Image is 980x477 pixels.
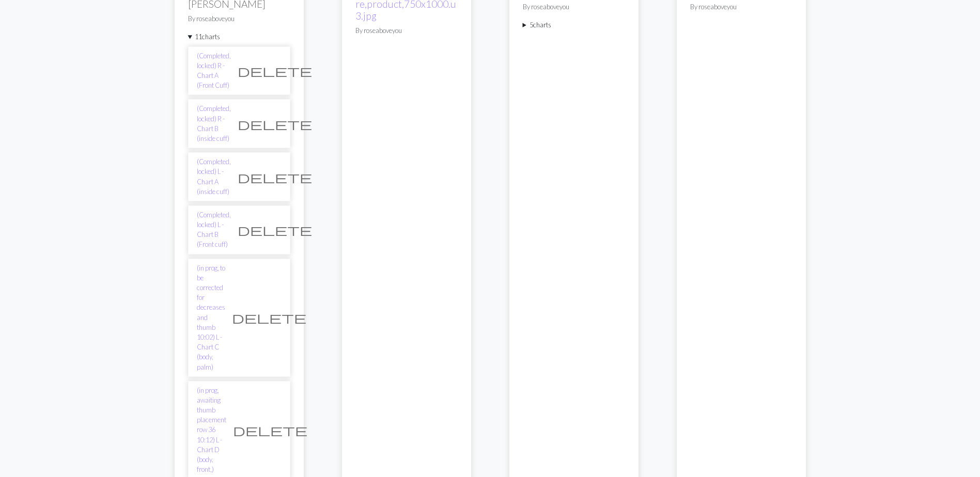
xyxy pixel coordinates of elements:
[238,170,312,184] span: delete
[690,2,792,12] p: By roseaboveyou
[197,263,225,372] a: (in prog, to be corrected for decreases and thumb 10:02) L - Chart C (body, palm)
[233,423,307,437] span: delete
[225,308,313,327] button: Delete chart
[238,117,312,131] span: delete
[188,14,290,24] p: By roseaboveyou
[231,61,319,81] button: Delete chart
[238,63,312,78] span: delete
[188,32,290,42] summary: 11charts
[231,167,319,187] button: Delete chart
[238,222,312,237] span: delete
[226,420,314,440] button: Delete chart
[197,157,231,197] a: (Completed, locked) L - Chart A (inside cuff)
[355,26,458,36] p: By roseaboveyou
[232,310,306,325] span: delete
[197,210,231,250] a: (Completed, locked) L - Chart B (Front cuff)
[197,386,226,475] a: (in prog, awaiting thumb placement row 36 10:12) L - Chart D (body, front,)
[197,104,231,144] a: (Completed, locked) R - Chart B (inside cuff)
[523,2,625,12] p: By roseaboveyou
[231,114,319,134] button: Delete chart
[197,51,231,91] a: (Completed, locked) R - Chart A (Front Cuff)
[231,220,319,240] button: Delete chart
[523,20,625,30] summary: 5charts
